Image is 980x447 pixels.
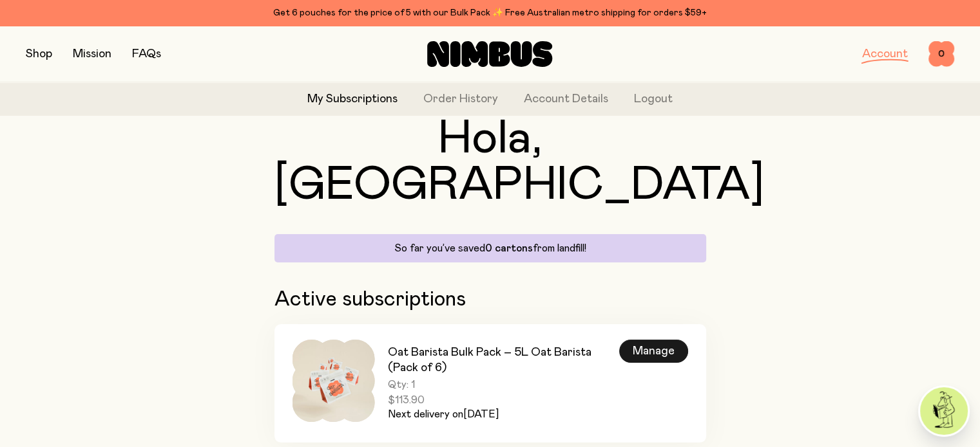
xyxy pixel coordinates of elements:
[862,48,908,60] a: Account
[274,324,706,442] a: Oat Barista Bulk Pack – 5L Oat Barista (Pack of 6)Qty: 1$113.90Next delivery on[DATE]Manage
[388,406,619,422] p: Next delivery on
[26,5,954,21] div: Get 6 pouches for the price of 5 with our Bulk Pack ✨ Free Australian metro shipping for orders $59+
[463,409,499,419] span: [DATE]
[274,288,706,311] h2: Active subscriptions
[485,243,533,253] span: 0 cartons
[524,91,608,108] a: Account Details
[132,48,161,60] a: FAQs
[307,91,398,108] a: My Subscriptions
[920,387,968,435] img: agent
[388,378,619,391] span: Qty: 1
[388,394,619,406] span: $113.90
[274,116,706,208] h1: Hola, [GEOGRAPHIC_DATA]
[634,91,673,108] button: Logout
[73,48,111,60] a: Mission
[282,242,698,255] p: So far you’ve saved from landfill!
[619,340,688,363] div: Manage
[423,91,498,108] a: Order History
[928,41,954,67] button: 0
[388,345,619,376] h3: Oat Barista Bulk Pack – 5L Oat Barista (Pack of 6)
